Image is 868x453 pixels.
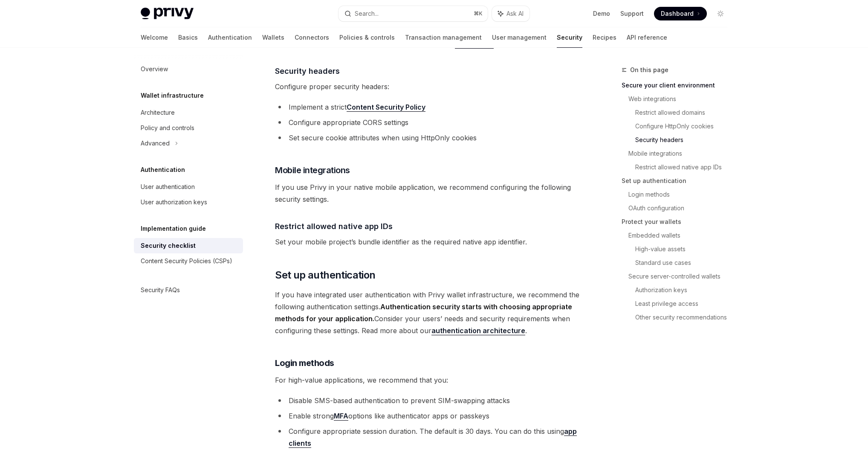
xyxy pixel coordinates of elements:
span: Configure proper security headers: [275,81,582,93]
div: Architecture [141,107,175,118]
button: Search...⌘K [339,6,488,21]
a: API reference [627,27,667,48]
a: Basics [178,27,198,48]
a: Security FAQs [134,282,243,298]
a: Demo [593,9,610,18]
button: Toggle dark mode [714,7,727,20]
div: Content Security Policies (CSPs) [141,256,232,266]
span: On this page [630,65,668,75]
a: Authorization keys [635,283,734,297]
a: Connectors [295,27,329,48]
a: Architecture [134,105,243,120]
a: OAuth configuration [628,201,734,215]
a: Security checklist [134,238,243,253]
h5: Implementation guide [141,224,206,234]
a: MFA [334,412,348,421]
li: Configure appropriate session duration. The default is 30 days. You can do this using [275,425,582,449]
div: User authorization keys [141,197,207,207]
a: Other security recommendations [635,311,734,324]
a: Mobile integrations [628,147,734,160]
a: Policy and controls [134,120,243,136]
a: Wallets [262,27,284,48]
a: Secure server-controlled wallets [628,270,734,283]
a: Content Security Policy [347,103,425,112]
li: Configure appropriate CORS settings [275,116,582,128]
a: Policies & controls [339,27,395,48]
a: Configure HttpOnly cookies [635,119,734,133]
div: Overview [141,64,168,74]
span: Mobile integrations [275,164,350,176]
button: Ask AI [492,6,529,21]
li: Implement a strict [275,101,582,113]
span: Security headers [275,65,340,77]
strong: Login methods [275,358,334,368]
div: User authentication [141,182,195,192]
div: Search... [355,9,379,19]
li: Disable SMS-based authentication to prevent SIM-swapping attacks [275,395,582,407]
a: Embedded wallets [628,229,734,242]
a: Secure your client environment [622,78,734,92]
span: If you have integrated user authentication with Privy wallet infrastructure, we recommend the fol... [275,289,582,337]
a: User management [492,27,547,48]
img: light logo [141,8,194,20]
a: Login methods [628,188,734,201]
a: Dashboard [654,7,707,20]
a: Security [557,27,582,48]
div: Policy and controls [141,123,194,133]
a: authentication architecture [431,326,525,335]
h5: Wallet infrastructure [141,90,204,101]
div: Advanced [141,138,170,148]
span: Restrict allowed native app IDs [275,221,393,232]
div: Security checklist [141,241,196,251]
a: Welcome [141,27,168,48]
a: Protect your wallets [622,215,734,229]
li: Set secure cookie attributes when using HttpOnly cookies [275,132,582,144]
a: Support [620,9,644,18]
h5: Authentication [141,165,185,175]
li: Enable strong options like authenticator apps or passkeys [275,410,582,422]
a: High-value assets [635,242,734,256]
span: Set your mobile project’s bundle identifier as the required native app identifier. [275,236,582,248]
a: User authorization keys [134,195,243,210]
a: Least privilege access [635,297,734,311]
div: Security FAQs [141,285,180,295]
a: Overview [134,61,243,77]
span: If you use Privy in your native mobile application, we recommend configuring the following securi... [275,181,582,205]
a: Set up authentication [622,174,734,188]
span: Ask AI [506,9,524,18]
a: User authentication [134,179,243,195]
span: ⌘ K [474,10,483,17]
a: Recipes [593,27,616,48]
a: Content Security Policies (CSPs) [134,253,243,269]
a: Restrict allowed native app IDs [635,160,734,174]
strong: Authentication security starts with choosing appropriate methods for your application. [275,302,572,323]
a: Security headers [635,133,734,147]
a: Web integrations [628,92,734,106]
span: Dashboard [661,9,694,18]
span: Set up authentication [275,268,375,282]
a: Authentication [208,27,252,48]
span: For high-value applications, we recommend that you: [275,374,582,386]
a: Restrict allowed domains [635,106,734,119]
a: Transaction management [405,27,482,48]
a: Standard use cases [635,256,734,270]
